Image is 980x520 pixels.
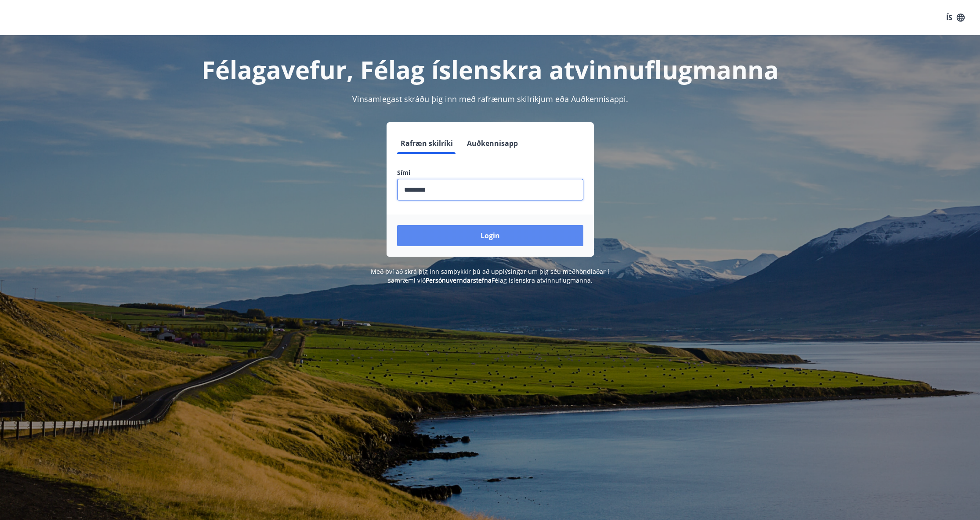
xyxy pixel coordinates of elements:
[397,225,583,246] button: Login
[371,267,609,284] span: Með því að skrá þig inn samþykkir þú að upplýsingar um þig séu meðhöndlaðar í samræmi við Félag í...
[941,10,969,25] button: ÍS
[426,276,492,284] a: Persónuverndarstefna
[184,53,796,86] h1: Félagavefur, Félag íslenskra atvinnuflugmanna
[397,133,456,154] button: Rafræn skilríki
[463,133,521,154] button: Auðkennisapp
[352,94,628,104] span: Vinsamlegast skráðu þig inn með rafrænum skilríkjum eða Auðkennisappi.
[397,168,583,177] label: Sími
